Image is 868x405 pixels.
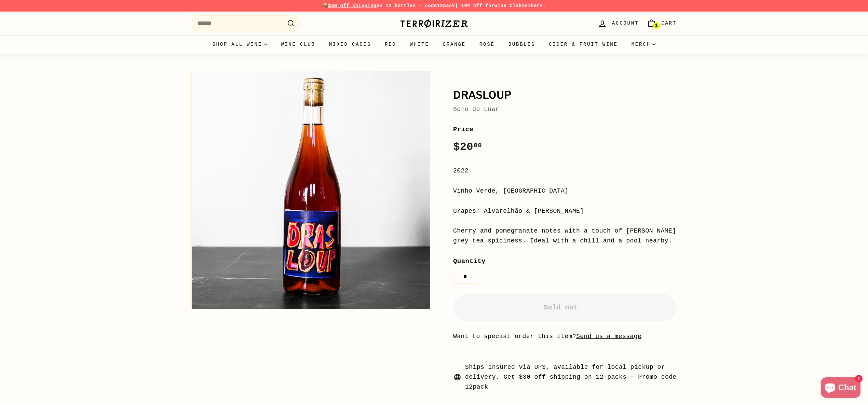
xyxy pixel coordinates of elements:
span: Account [612,19,639,27]
summary: Shop all wine [205,35,274,54]
summary: Merch [625,35,663,54]
a: Send us a message [576,333,641,340]
a: White [403,35,436,54]
span: Cart [661,19,677,27]
a: Wine Club [494,3,522,9]
a: Red [378,35,403,54]
p: 📦 on 12 bottles - code | 10% off for members. [191,2,677,10]
a: Account [594,13,643,33]
span: $30 off shipping [328,3,377,9]
div: Vinho Verde, [GEOGRAPHIC_DATA] [453,186,677,196]
a: Bojo do Luar [453,106,499,113]
span: $20 [453,141,482,153]
a: Wine Club [274,35,322,54]
span: 1 [655,23,657,28]
button: Increase item quantity by one [467,270,477,284]
h1: Drasloup [453,89,677,101]
button: Sold out [453,294,677,321]
li: Want to special order this item? [453,332,677,341]
input: quantity [453,270,477,284]
div: Grapes: Alvarelhão & [PERSON_NAME] [453,206,677,216]
a: Orange [436,35,473,54]
strong: 12pack [437,3,455,9]
div: Cherry and pomegranate notes with a touch of [PERSON_NAME] grey tea spiciness. Ideal with a chill... [453,226,677,246]
span: Ships insured via UPS, available for local pickup or delivery. Get $30 off shipping on 12-packs -... [465,362,677,392]
div: 2022 [453,166,677,176]
label: Quantity [453,256,677,266]
sup: 00 [474,142,482,149]
a: Bubbles [502,35,542,54]
div: Primary [178,35,690,54]
img: Drasloup [192,71,430,309]
a: Mixed Cases [322,35,378,54]
a: Cart [643,13,681,33]
span: Sold out [544,304,586,311]
label: Price [453,124,677,135]
a: Rosé [473,35,502,54]
inbox-online-store-chat: Shopify online store chat [819,377,863,400]
button: Reduce item quantity by one [453,270,463,284]
a: Cider & Fruit Wine [542,35,625,54]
